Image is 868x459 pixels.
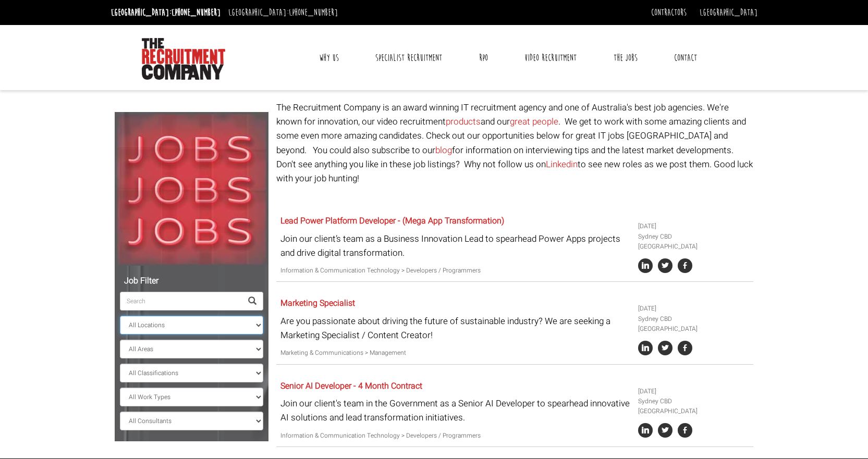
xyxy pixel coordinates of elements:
[471,45,496,71] a: RPO
[446,115,481,128] a: products
[280,380,422,392] a: Senior AI Developer - 4 Month Contract
[510,115,558,128] a: great people
[280,215,504,227] a: Lead Power Platform Developer - (Mega App Transformation)
[280,348,630,358] p: Marketing & Communications > Management
[638,387,750,396] li: [DATE]
[280,314,630,342] p: Are you passionate about driving the future of sustainable industry? We are seeking a Marketing S...
[638,314,750,334] li: Sydney CBD [GEOGRAPHIC_DATA]
[172,7,221,18] a: [PHONE_NUMBER]
[280,396,630,425] p: Join our client's team in the Government as a Senior AI Developer to spearhead innovative AI solu...
[311,45,347,71] a: Why Us
[638,396,750,416] li: Sydney CBD [GEOGRAPHIC_DATA]
[700,7,757,18] a: [GEOGRAPHIC_DATA]
[276,101,753,185] p: The Recruitment Company is an award winning IT recruitment agency and one of Australia's best job...
[120,277,263,286] h5: Job Filter
[651,7,687,18] a: Contractors
[368,45,450,71] a: Specialist Recruitment
[120,292,242,311] input: Search
[546,158,578,171] a: Linkedin
[666,45,705,71] a: Contact
[638,232,750,252] li: Sydney CBD [GEOGRAPHIC_DATA]
[606,45,645,71] a: The Jobs
[142,38,225,80] img: The Recruitment Company
[638,221,750,231] li: [DATE]
[289,7,338,18] a: [PHONE_NUMBER]
[115,112,268,266] img: Jobs, Jobs, Jobs
[226,4,340,21] li: [GEOGRAPHIC_DATA]:
[435,144,452,157] a: blog
[108,4,223,21] li: [GEOGRAPHIC_DATA]:
[517,45,584,71] a: Video Recruitment
[280,297,355,309] a: Marketing Specialist
[280,431,630,441] p: Information & Communication Technology > Developers / Programmers
[280,232,630,260] p: Join our client’s team as a Business Innovation Lead to spearhead Power Apps projects and drive d...
[280,266,630,276] p: Information & Communication Technology > Developers / Programmers
[638,304,750,314] li: [DATE]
